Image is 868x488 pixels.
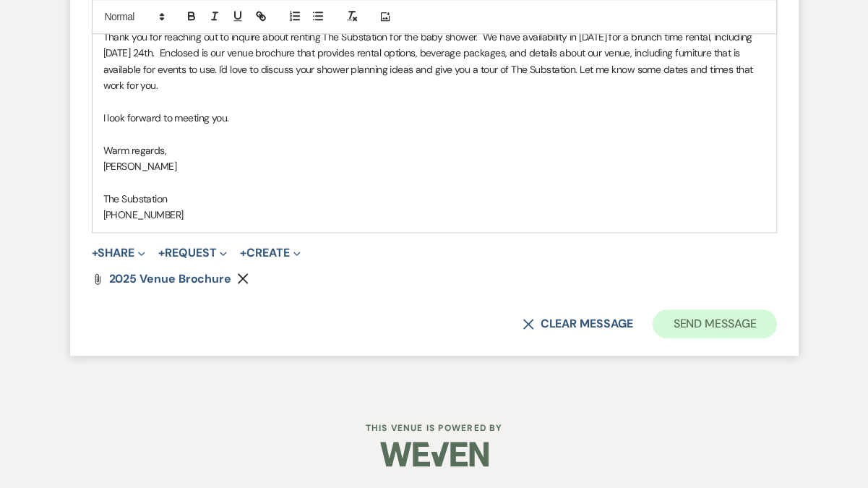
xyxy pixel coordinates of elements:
[103,111,229,124] span: I look forward to meeting you.
[109,271,231,286] span: 2025 Venue Brochure
[653,309,776,338] button: Send Message
[103,191,765,207] p: The Substation
[103,207,765,223] p: [PHONE_NUMBER]
[92,247,146,259] button: Share
[158,247,165,259] span: +
[103,142,765,158] p: Warm regards,
[103,158,765,174] p: [PERSON_NAME]
[380,429,489,479] img: Weven Logo
[240,247,300,259] button: Create
[158,247,227,259] button: Request
[240,247,246,259] span: +
[523,318,632,330] button: Clear message
[92,247,98,259] span: +
[109,273,231,285] a: 2025 Venue Brochure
